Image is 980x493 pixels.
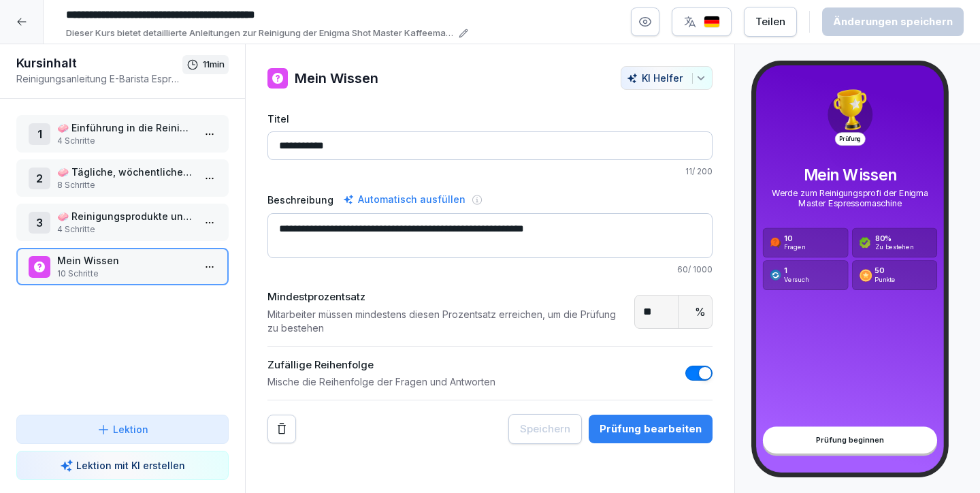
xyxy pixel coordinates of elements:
[57,121,193,135] p: 🧼 Einführung in die Reinigungsstandards
[875,242,913,251] p: Zu bestehen
[57,165,193,179] p: 🧼 Tägliche, wöchentliche, monatliche Reinigungsroutinen
[859,237,870,249] img: assessment_check.svg
[267,308,627,335] p: Mitarbeiter müssen mindestens diesen Prozentsatz erreichen, um die Prüfung zu bestehen
[16,204,229,241] div: 3🧼 Reinigungsprodukte und ihre Anwendung4 Schritte
[267,289,627,305] p: Mindestprozentsatz
[29,168,50,189] div: 2
[295,68,378,89] h1: Mein Wissen
[340,191,468,208] div: Automatisch ausfüllen
[875,275,895,284] p: Punkte
[784,234,805,243] p: 10
[763,427,937,454] div: Prüfung beginnen
[267,357,495,373] p: Zufällige Reihenfolge
[267,112,713,126] label: Titel
[875,266,895,275] p: 50
[113,422,148,436] p: Lektion
[621,66,713,90] button: KI Helfer
[834,132,865,146] p: Prüfung
[57,253,193,268] p: Mein Wissen
[16,115,229,153] div: 1🧼 Einführung in die Reinigungsstandards4 Schritte
[770,237,781,249] img: assessment_question.svg
[704,16,720,29] img: de.svg
[76,458,185,473] p: Lektion mit KI erstellen
[784,266,808,275] p: 1
[822,7,964,36] button: Änderungen speichern
[627,72,706,84] div: KI Helfer
[57,179,193,191] p: 8 Schritte
[600,422,702,436] div: Prüfung bearbeiten
[16,415,229,444] button: Lektion
[784,275,808,284] p: Versuch
[267,264,713,276] p: 60 / 1000
[744,7,797,37] button: Teilen
[16,55,182,71] h1: Kursinhalt
[763,188,937,209] p: Werde zum Reinigungsprofi der Enigma Master Espressomaschine
[57,268,193,280] p: 10 Schritte
[508,414,582,444] button: Speichern
[16,159,229,197] div: 2🧼 Tägliche, wöchentliche, monatliche Reinigungsroutinen8 Schritte
[203,58,225,71] p: 11 min
[589,415,713,443] button: Prüfung bearbeiten
[635,296,679,328] input: Passing Score
[267,165,713,178] p: 11 / 200
[16,248,229,285] div: Mein Wissen10 Schritte
[755,14,785,29] div: Teilen
[784,242,805,251] p: Fragen
[66,27,455,40] p: Dieser Kurs bietet detaillierte Anleitungen zur Reinigung der Enigma Shot Master Kaffeemaschine. ...
[770,270,781,281] img: assessment_attempt.svg
[16,451,229,480] button: Lektion mit KI erstellen
[267,375,495,389] p: Mische die Reihenfolge der Fragen und Antworten
[763,167,937,184] p: Mein Wissen
[29,212,50,234] div: 3
[57,223,193,236] p: 4 Schritte
[57,209,193,223] p: 🧼 Reinigungsprodukte und ihre Anwendung
[16,71,182,86] p: Reinigungsanleitung E-Barista Espressomaschine
[875,234,913,243] p: 80 %
[833,14,953,29] div: Änderungen speichern
[267,193,333,207] label: Beschreibung
[57,135,193,147] p: 4 Schritte
[267,415,296,443] button: Remove
[29,123,50,145] div: 1
[520,422,570,436] div: Speichern
[679,296,722,328] div: %
[826,86,873,133] img: trophy.png
[859,269,872,282] img: assessment_coin.svg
